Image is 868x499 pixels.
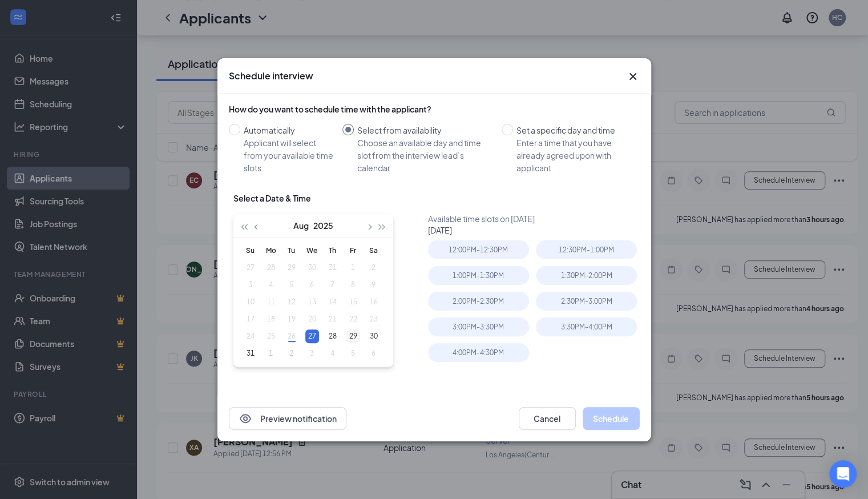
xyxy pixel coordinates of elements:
div: 1:30PM - 2:00PM [536,266,637,285]
div: 30 [367,329,381,343]
div: Open Intercom Messenger [829,460,857,488]
div: 1 [264,347,278,360]
td: 2025-08-31 [240,345,261,362]
th: Su [240,242,261,259]
td: 2025-08-27 [302,328,322,345]
div: 28 [326,329,340,343]
div: Choose an available day and time slot from the interview lead’s calendar [357,136,492,174]
div: 2 [285,347,298,360]
th: Fr [343,242,364,259]
th: Th [322,242,343,259]
div: 29 [346,329,360,343]
button: EyePreview notification [229,407,346,430]
td: 2025-09-02 [281,345,302,362]
div: 2:00PM - 2:30PM [428,292,529,311]
td: 2025-08-28 [322,328,343,345]
div: Applicant will select from your available time slots [244,136,333,174]
div: 3:30PM - 4:00PM [536,317,637,336]
td: 2025-09-01 [261,345,281,362]
div: 12:00PM - 12:30PM [428,240,529,259]
div: 3:00PM - 3:30PM [428,317,529,336]
div: Enter a time that you have already agreed upon with applicant [516,136,631,174]
th: Mo [261,242,281,259]
div: 1:00PM - 1:30PM [428,266,529,285]
div: 2:30PM - 3:00PM [536,292,637,311]
svg: Cross [626,70,640,83]
svg: Eye [239,412,252,425]
th: Tu [281,242,302,259]
button: Aug [293,214,309,237]
div: 4:00PM - 4:30PM [428,343,529,362]
h3: Schedule interview [229,70,313,82]
div: How do you want to schedule time with the applicant? [229,103,640,115]
div: Available time slots on [DATE] [428,213,644,224]
button: 2025 [313,214,333,237]
td: 2025-08-29 [343,328,364,345]
button: Schedule [583,407,640,430]
button: Cancel [519,407,576,430]
div: Select a Date & Time [233,192,311,204]
th: Sa [364,242,384,259]
div: Automatically [244,124,333,136]
div: Select from availability [357,124,492,136]
th: We [302,242,322,259]
div: 12:30PM - 1:00PM [536,240,637,259]
button: Close [626,70,640,83]
td: 2025-08-30 [364,328,384,345]
div: 27 [305,329,319,343]
div: [DATE] [428,224,644,236]
div: 31 [244,347,257,360]
div: Set a specific day and time [516,124,631,136]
